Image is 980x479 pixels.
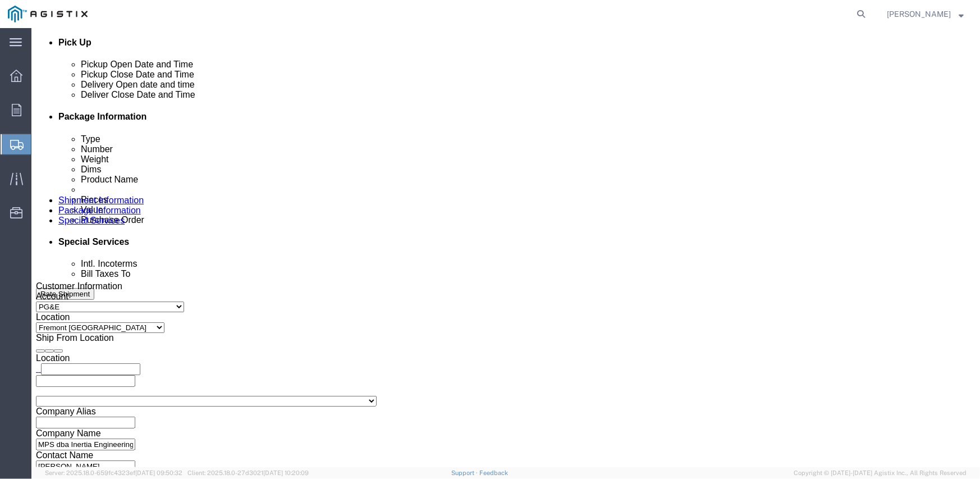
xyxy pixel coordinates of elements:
span: Server: 2025.18.0-659fc4323ef [45,469,182,476]
iframe: FS Legacy Container [31,28,980,467]
span: [DATE] 09:50:32 [135,469,182,476]
img: logo [8,6,88,22]
span: [DATE] 10:20:09 [263,469,309,476]
button: [PERSON_NAME] [886,7,964,21]
a: Support [451,469,479,476]
a: Feedback [479,469,508,476]
span: Chantelle Bower [887,8,951,20]
span: Client: 2025.18.0-27d3021 [187,469,309,476]
span: Copyright © [DATE]-[DATE] Agistix Inc., All Rights Reserved [794,468,967,478]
